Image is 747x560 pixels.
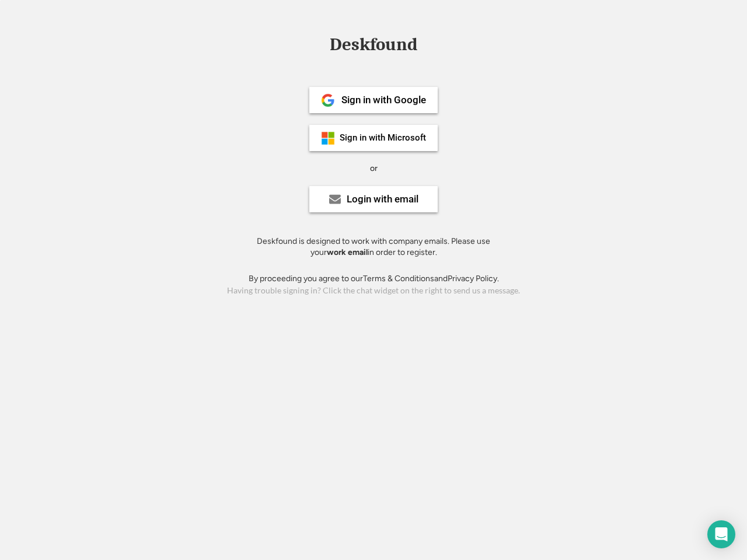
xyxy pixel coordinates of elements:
div: Login with email [347,194,418,204]
a: Privacy Policy. [448,274,499,283]
div: Deskfound is designed to work with company emails. Please use your in order to register. [242,236,505,258]
strong: work email [327,247,368,257]
div: Sign in with Microsoft [340,134,426,142]
div: Sign in with Google [341,95,426,105]
img: ms-symbollockup_mssymbol_19.png [321,131,335,145]
a: Terms & Conditions [363,274,434,283]
div: By proceeding you agree to our and [249,273,499,285]
div: Open Intercom Messenger [707,520,735,548]
div: Deskfound [324,36,423,54]
div: or [370,163,378,174]
img: 1024px-Google__G__Logo.svg.png [321,93,335,107]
